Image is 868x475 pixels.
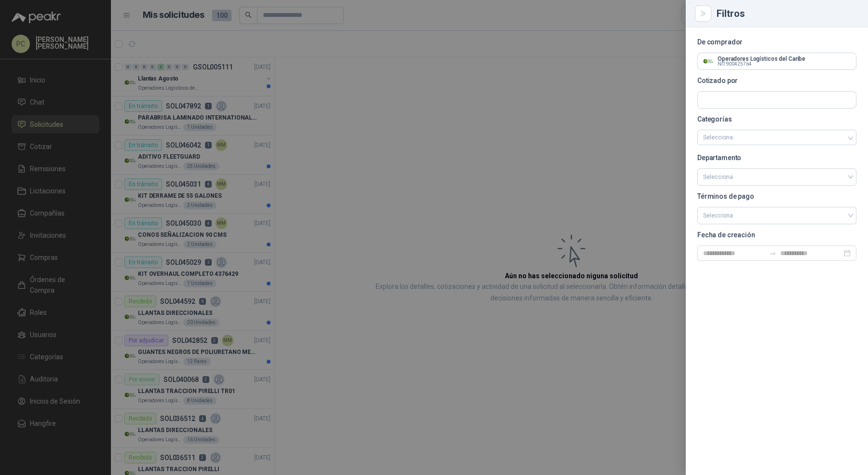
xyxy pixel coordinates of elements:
span: swap-right [769,249,776,257]
button: Close [697,8,709,19]
p: De comprador [697,39,856,45]
span: to [769,249,776,257]
p: Categorías [697,116,856,122]
p: Términos de pago [697,193,856,199]
p: Cotizado por [697,78,856,83]
div: Filtros [717,9,856,18]
p: Fecha de creación [697,232,856,238]
p: Departamento [697,155,856,161]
